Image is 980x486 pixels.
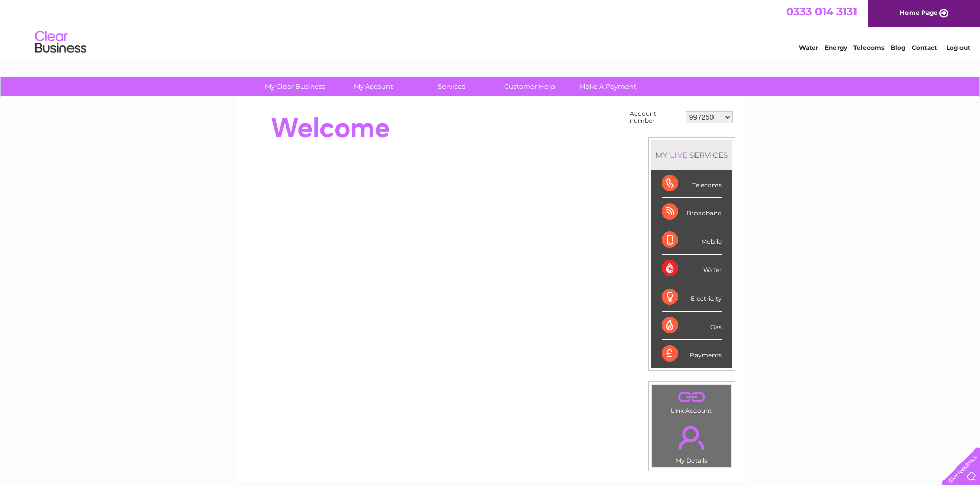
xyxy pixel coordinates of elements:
[652,417,732,467] td: My Details
[652,385,732,417] td: Link Account
[651,140,732,170] div: MY SERVICES
[668,150,689,160] div: LIVE
[946,44,970,51] a: Log out
[409,77,494,96] a: Services
[34,27,87,58] img: logo.png
[655,388,728,406] a: .
[890,44,905,51] a: Blog
[662,312,722,340] div: Gas
[662,255,722,283] div: Water
[662,198,722,226] div: Broadband
[565,77,650,96] a: Make A Payment
[853,44,884,51] a: Telecoms
[786,5,857,18] a: 0333 014 3131
[655,420,728,456] a: .
[825,44,847,51] a: Energy
[912,44,937,51] a: Contact
[487,77,572,96] a: Customer Help
[799,44,818,51] a: Water
[253,77,337,96] a: My Clear Business
[662,226,722,255] div: Mobile
[627,107,683,127] td: Account number
[247,6,734,50] div: Clear Business is a trading name of Verastar Limited (registered in [GEOGRAPHIC_DATA] No. 3667643...
[331,77,416,96] a: My Account
[662,340,722,368] div: Payments
[662,283,722,312] div: Electricity
[662,170,722,198] div: Telecoms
